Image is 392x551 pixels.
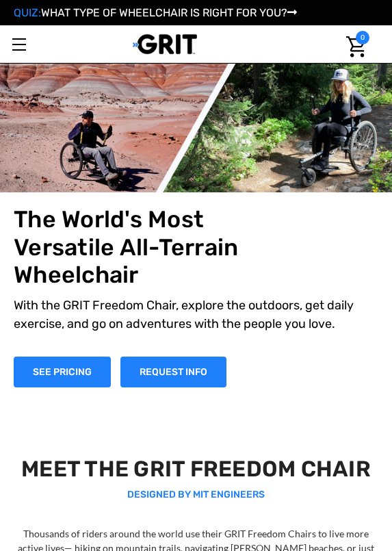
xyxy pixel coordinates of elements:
[14,6,41,19] span: QUIZ:
[338,25,369,68] a: Cart with 0 items
[120,357,226,387] a: Slide number 1, Request Information
[14,6,297,19] a: QUIZ:WHAT TYPE OF WHEELCHAIR IS RIGHT FOR YOU?
[133,34,198,55] img: GRIT All-Terrain Wheelchair and Mobility Equipment
[14,296,378,333] p: With the GRIT Freedom Chair, explore the outdoors, get daily exercise, and go on adventures with ...
[14,357,111,387] a: Shop Now
[356,31,369,44] span: 0
[10,456,382,482] h2: MEET THE GRIT FREEDOM CHAIR
[14,206,305,290] h1: The World's Most Versatile All-Terrain Wheelchair
[10,487,382,502] p: DESIGNED BY MIT ENGINEERS
[346,36,366,57] img: Cart
[12,44,26,45] span: Toggle menu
